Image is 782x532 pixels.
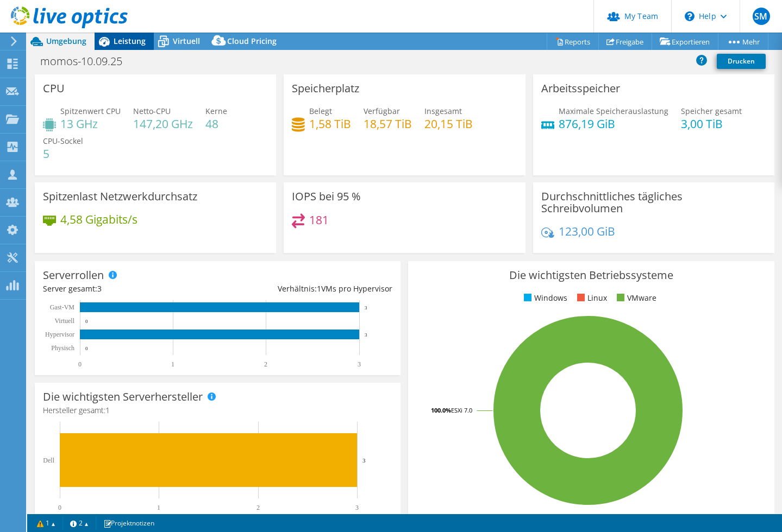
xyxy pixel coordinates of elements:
h3: Arbeitsspeicher [541,83,620,94]
text: Hypervisor [45,331,74,338]
span: 1 [105,405,110,415]
li: Windows [521,292,567,304]
text: 3 [365,305,367,311]
text: 1 [171,360,174,368]
h4: 3,00 TiB [681,118,742,130]
span: 1 [317,283,321,294]
a: 2 [62,516,96,530]
text: 3 [362,457,366,464]
text: 0 [85,319,88,324]
text: Virtuell [54,317,74,325]
text: 1 [157,504,160,511]
h3: CPU [43,83,65,94]
a: Exportieren [652,33,718,50]
h3: IOPS bei 95 % [292,191,361,202]
h4: 48 [205,118,227,130]
h4: 4,58 Gigabits/s [60,213,137,225]
text: 0 [58,504,61,511]
span: Cloud Pricing [227,36,277,46]
span: Verfügbar [364,106,400,116]
tspan: 100.0% [431,406,451,414]
h4: 876,19 GiB [559,118,668,130]
span: Spitzenwert CPU [60,106,121,116]
text: Dell [43,457,54,464]
h4: Hersteller gesamt: [43,404,392,416]
h3: Speicherplatz [292,83,359,94]
h4: 1,58 TiB [309,118,351,130]
tspan: ESXi 7.0 [451,406,472,414]
li: VMware [614,292,656,304]
h3: Serverrollen [43,269,104,281]
a: Drucken [717,54,766,69]
span: Belegt [309,106,332,116]
text: 0 [78,360,82,368]
span: Leistung [114,36,146,46]
text: 3 [358,360,361,368]
text: 3 [365,332,367,338]
h4: 13 GHz [60,118,121,130]
div: Verhältnis: VMs pro Hypervisor [218,283,393,295]
h4: 181 [309,214,329,226]
h4: 147,20 GHz [133,118,193,130]
text: 3 [355,504,359,511]
h4: 5 [43,148,83,160]
h3: Die wichtigsten Serverhersteller [43,391,203,403]
text: 2 [264,360,267,368]
text: 2 [257,504,260,511]
li: Linux [574,292,607,304]
a: Projektnotizen [96,516,162,530]
span: Maximale Speicherauslastung [559,106,668,116]
h4: 20,15 TiB [424,118,473,130]
h1: momos-10.09.25 [35,55,139,67]
text: Gast-VM [50,303,75,311]
h3: Die wichtigsten Betriebssysteme [416,269,766,281]
h3: Spitzenlast Netzwerkdurchsatz [43,191,197,202]
span: Virtuell [173,36,200,46]
a: Freigabe [598,33,652,50]
a: 1 [29,516,63,530]
text: Physisch [51,344,74,352]
text: 0 [85,346,88,351]
span: 3 [97,283,102,294]
span: Insgesamt [424,106,462,116]
h3: Durchschnittliches tägliches Schreibvolumen [541,191,766,214]
div: Server gesamt: [43,283,218,295]
span: Netto-CPU [133,106,171,116]
span: SM [753,8,770,25]
h4: 123,00 GiB [559,225,615,237]
span: CPU-Sockel [43,136,83,146]
span: Speicher gesamt [681,106,742,116]
span: Umgebung [46,36,86,46]
span: Kerne [205,106,227,116]
h4: 18,57 TiB [364,118,412,130]
svg: \n [685,11,695,21]
a: Mehr [718,33,768,50]
a: Reports [547,33,599,50]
